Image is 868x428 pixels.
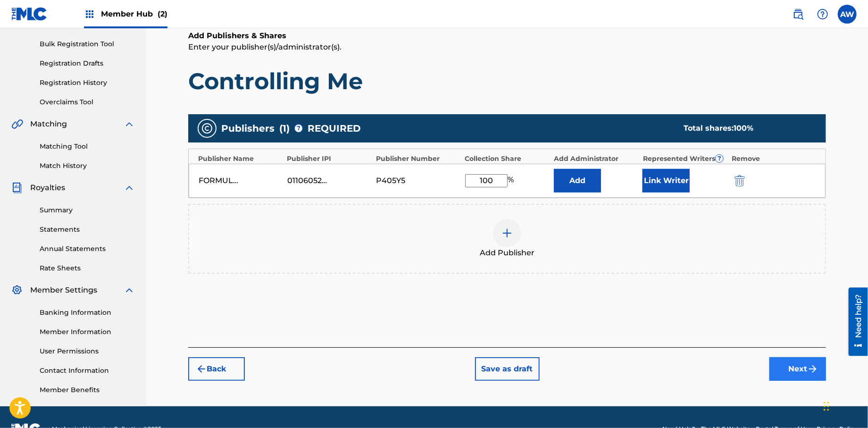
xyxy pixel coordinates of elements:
button: Save as draft [475,357,540,381]
img: f7272a7cc735f4ea7f67.svg [807,363,818,375]
iframe: Chat Widget [821,383,868,428]
a: Banking Information [40,308,135,318]
div: Add Administrator [554,154,638,164]
img: Matching [11,118,23,130]
img: Royalties [11,182,23,193]
div: Collection Share [465,154,550,164]
a: Bulk Registration Tool [40,39,135,49]
button: Next [769,357,826,381]
span: Member Hub [101,8,167,19]
span: Publishers [221,121,275,135]
div: Publisher IPI [287,154,372,164]
span: REQUIRED [308,121,361,135]
a: Summary [40,205,135,215]
img: expand [124,118,135,130]
a: Matching Tool [40,142,135,151]
a: Match History [40,161,135,171]
img: 12a2ab48e56ec057fbd8.svg [734,175,745,186]
span: ( 1 ) [279,121,290,135]
div: Remove [732,154,816,164]
div: Help [813,5,832,24]
img: search [793,8,804,20]
a: Registration Drafts [40,59,135,68]
a: Rate Sheets [40,263,135,273]
iframe: Resource Center [842,287,868,356]
span: % [508,174,516,187]
img: help [817,8,828,20]
a: Registration History [40,78,135,88]
span: ? [716,155,723,162]
div: Drag [824,392,829,420]
a: Annual Statements [40,244,135,254]
a: User Permissions [40,346,135,356]
div: Total shares: [684,123,807,134]
a: Contact Information [40,366,135,376]
img: MLC Logo [11,7,48,21]
img: add [501,227,513,239]
button: Add [554,169,601,193]
div: Represented Writers [643,154,727,164]
span: Member Settings [30,285,97,296]
img: Member Settings [11,285,23,296]
span: Add Publisher [480,247,534,259]
div: Publisher Name [198,154,283,164]
div: User Menu [838,5,857,24]
img: Top Rightsholders [84,8,95,20]
a: Statements [40,225,135,235]
button: Link Writer [643,169,690,193]
h6: Add Publishers & Shares [188,30,826,42]
a: Overclaims Tool [40,97,135,107]
h1: Controlling Me [188,67,826,95]
img: publishers [201,123,213,134]
a: Member Information [40,327,135,337]
span: ? [295,125,302,132]
span: (2) [158,9,167,18]
img: expand [124,285,135,296]
div: Need help? [10,7,23,50]
div: Publisher Number [376,154,460,164]
span: 100 % [734,124,753,133]
span: Royalties [30,182,65,193]
span: Matching [30,118,67,130]
p: Enter your publisher(s)/administrator(s). [188,42,826,53]
a: Member Benefits [40,385,135,395]
button: Back [188,357,245,381]
a: Public Search [789,5,808,24]
img: expand [124,182,135,193]
img: 7ee5dd4eb1f8a8e3ef2f.svg [196,363,207,375]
